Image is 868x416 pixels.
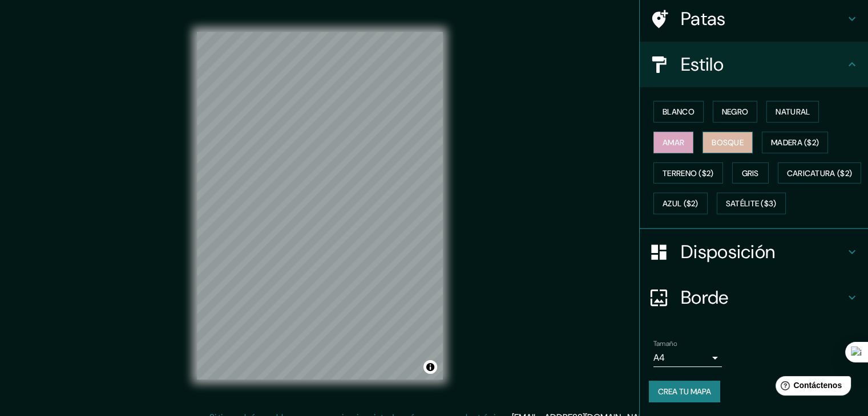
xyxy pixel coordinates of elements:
font: Gris [742,168,759,178]
font: Disposición [681,240,775,264]
button: Caricatura ($2) [778,162,862,184]
font: Satélite ($3) [726,199,777,209]
font: Crea tu mapa [658,386,711,397]
font: Bosque [712,137,744,148]
button: Natural [766,101,819,123]
div: Borde [640,275,868,320]
font: Amar [663,137,684,148]
font: Negro [722,107,749,117]
iframe: Lanzador de widgets de ayuda [766,372,855,403]
font: Blanco [663,107,695,117]
font: Terreno ($2) [663,168,714,178]
button: Negro [713,101,758,123]
button: Azul ($2) [653,193,708,214]
font: Madera ($2) [771,137,819,148]
font: Patas [681,7,726,31]
button: Terreno ($2) [653,162,723,184]
font: Borde [681,286,729,309]
font: A4 [653,352,665,364]
button: Bosque [703,132,753,153]
button: Satélite ($3) [717,193,786,214]
button: Gris [732,162,769,184]
div: Estilo [640,42,868,87]
button: Amar [653,132,693,153]
button: Crea tu mapa [649,381,720,402]
font: Estilo [681,52,724,76]
button: Blanco [653,101,704,123]
div: Disposición [640,229,868,275]
button: Madera ($2) [762,132,828,153]
font: Tamaño [653,339,677,348]
font: Azul ($2) [663,199,699,209]
font: Caricatura ($2) [787,168,853,178]
font: Natural [776,107,810,117]
button: Activar o desactivar atribución [423,360,437,374]
div: A4 [653,349,722,367]
canvas: Mapa [197,32,443,380]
